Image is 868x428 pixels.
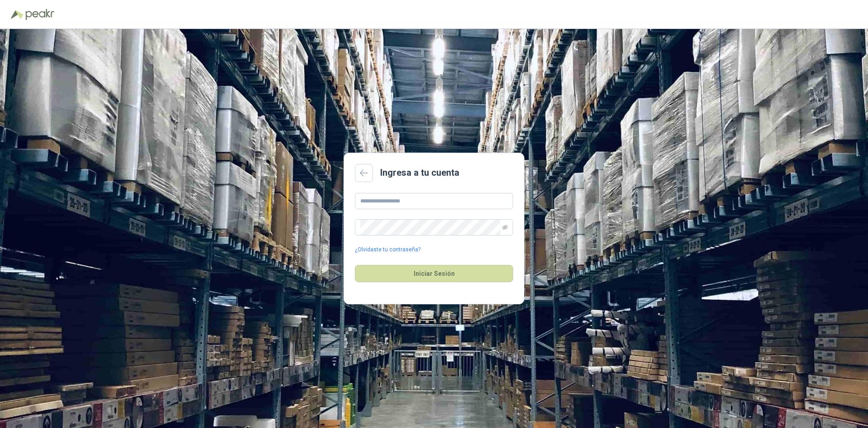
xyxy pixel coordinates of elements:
img: Peakr [25,9,54,20]
button: Iniciar Sesión [355,265,513,282]
img: Logo [11,10,24,19]
span: eye-invisible [502,225,508,230]
h2: Ingresa a tu cuenta [380,166,459,180]
a: ¿Olvidaste tu contraseña? [355,245,420,254]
